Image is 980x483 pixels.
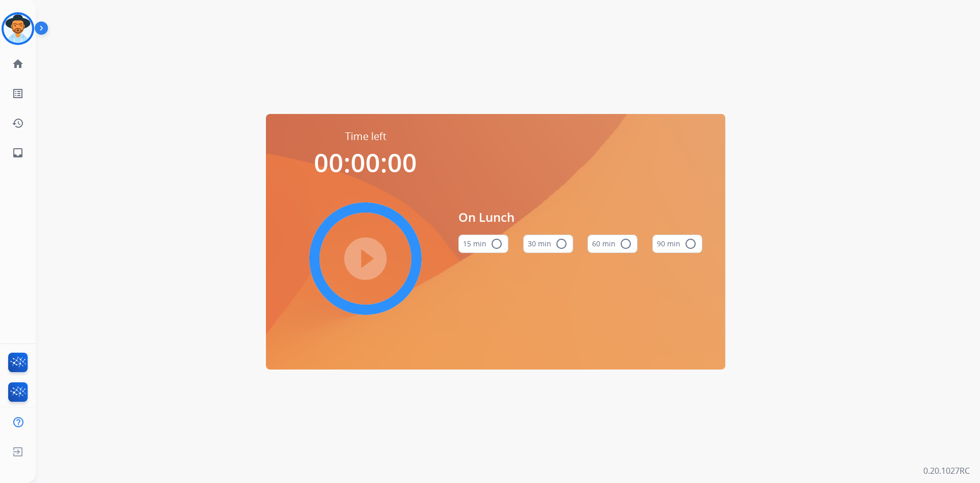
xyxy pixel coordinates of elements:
[587,235,638,253] button: 60 min
[345,129,386,144] span: Time left
[684,238,697,250] mat-icon: radio_button_unchecked
[458,235,508,253] button: 15 min
[12,58,24,70] mat-icon: home
[4,14,32,43] img: avatar
[620,238,632,250] mat-icon: radio_button_unchecked
[12,117,24,129] mat-icon: history
[12,147,24,159] mat-icon: inbox
[523,235,573,253] button: 30 min
[652,235,702,253] button: 90 min
[491,238,503,250] mat-icon: radio_button_unchecked
[923,465,970,477] p: 0.20.1027RC
[458,208,702,226] span: On Lunch
[12,87,24,100] mat-icon: list_alt
[555,238,568,250] mat-icon: radio_button_unchecked
[314,145,417,180] span: 00:00:00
